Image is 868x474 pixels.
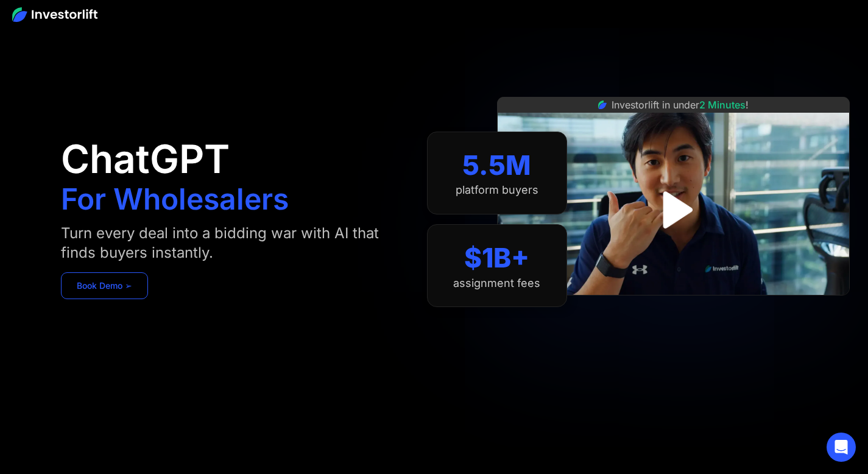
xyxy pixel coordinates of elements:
[699,99,746,111] span: 2 Minutes
[61,224,403,263] div: Turn every deal into a bidding war with AI that finds buyers instantly.
[464,242,529,274] div: $1B+
[61,140,230,179] h1: ChatGPT
[827,433,856,462] div: Open Intercom Messenger
[61,272,148,299] a: Book Demo ➢
[646,183,700,237] a: open lightbox
[453,277,540,290] div: assignment fees
[462,149,531,182] div: 5.5M
[456,183,538,197] div: platform buyers
[612,97,749,112] div: Investorlift in under !
[61,185,289,214] h1: For Wholesalers
[582,302,764,316] iframe: Customer reviews powered by Trustpilot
